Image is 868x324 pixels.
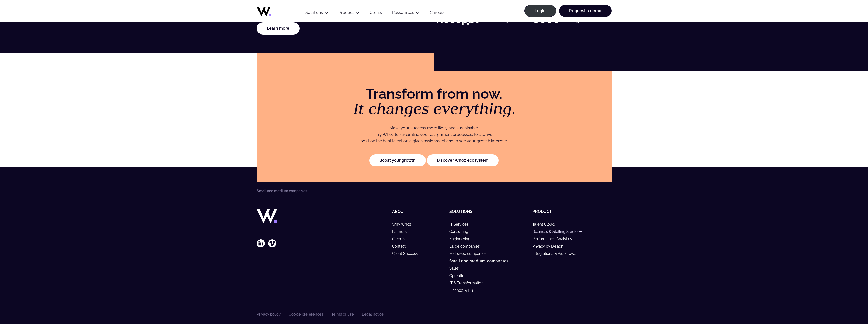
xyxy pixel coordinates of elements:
a: Privacy by Design [532,244,568,248]
a: Operations [449,274,473,278]
a: IT Services [449,222,473,226]
a: Client Success [392,251,422,256]
a: Ressources [392,10,414,15]
a: Sales [449,266,463,270]
a: Contact [392,244,410,248]
em: It changes everything [353,98,512,119]
a: Clients [364,10,387,17]
a: Discover Whoz ecosystem [427,154,499,166]
a: Boost your growth [369,154,426,166]
a: Performance Analytics [532,237,577,241]
a: Business & Staffing Studio [532,229,582,234]
li: Small and medium companies [257,189,307,193]
a: Engineering [449,237,475,241]
a: Cookie preferences [289,312,323,316]
p: Transform from now. . [347,87,521,116]
a: Why Whoz [392,222,416,226]
nav: Breadcrumbs [257,189,612,193]
a: Talent Cloud [532,222,559,226]
button: Product [334,10,364,17]
a: Partners [392,229,411,234]
a: Privacy policy [257,312,281,316]
a: Mid-sized companies [449,251,491,256]
h5: About [392,209,445,214]
a: Legal notice [362,312,384,316]
a: Learn more [257,22,300,35]
p: Make your success more likely and sustainable. Try Whoz to streamline your assignment processes, ... [347,125,521,144]
a: Product [532,209,552,214]
a: Large companies [449,244,484,248]
button: Ressources [387,10,425,17]
a: Careers [425,10,450,17]
a: Consulting [449,229,473,234]
nav: Footer Navigation [257,312,384,316]
a: Integrations & Workflows [532,251,581,256]
button: Solutions [300,10,334,17]
h5: Solutions [449,209,528,214]
a: Finance & HR [449,288,478,293]
a: Request a demo [559,5,612,17]
a: Login [524,5,556,17]
a: Small and medium companies [449,259,513,263]
iframe: Chatbot [835,291,861,317]
a: Product [339,10,354,15]
a: Careers [392,237,410,241]
a: Terms of use [331,312,354,316]
a: IT & Transformation [449,281,488,285]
